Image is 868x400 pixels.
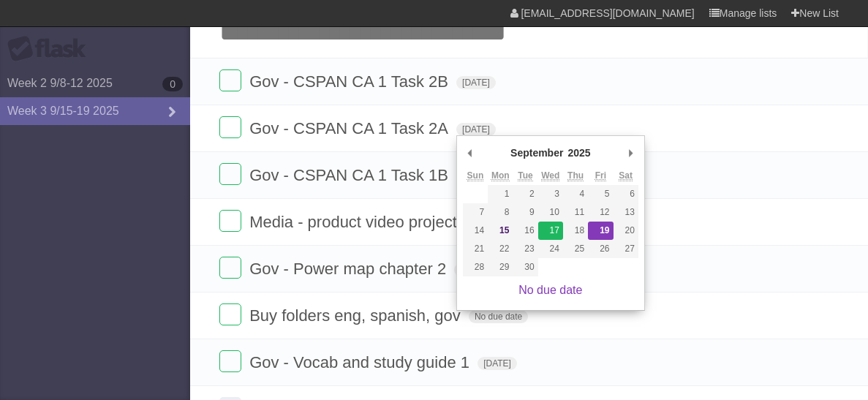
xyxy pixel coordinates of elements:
[567,170,584,181] abbr: Thursday
[469,310,528,323] span: No due date
[219,257,241,279] label: Done
[463,240,488,258] button: 21
[518,284,582,296] a: No due date
[614,222,638,240] button: 20
[538,240,563,258] button: 24
[463,203,488,222] button: 7
[219,350,241,372] label: Done
[614,203,638,222] button: 13
[249,213,461,231] span: Media - product video project
[478,357,517,370] span: [DATE]
[624,142,638,164] button: Next Month
[249,260,450,278] span: Gov - Power map chapter 2
[513,185,537,203] button: 2
[588,240,613,258] button: 26
[463,142,478,164] button: Previous Month
[219,303,241,325] label: Done
[538,222,563,240] button: 17
[588,222,613,240] button: 19
[513,203,537,222] button: 9
[513,258,537,276] button: 30
[219,116,241,138] label: Done
[619,170,633,181] abbr: Saturday
[513,240,537,258] button: 23
[219,69,241,91] label: Done
[463,258,488,276] button: 28
[249,306,464,325] span: Buy folders eng, spanish, gov
[463,222,488,240] button: 14
[488,240,513,258] button: 22
[488,222,513,240] button: 15
[219,163,241,185] label: Done
[456,123,496,136] span: [DATE]
[491,170,510,181] abbr: Monday
[588,203,613,222] button: 12
[518,170,532,181] abbr: Tuesday
[614,240,638,258] button: 27
[538,185,563,203] button: 3
[467,170,484,181] abbr: Sunday
[456,76,496,89] span: [DATE]
[588,185,613,203] button: 5
[513,222,537,240] button: 16
[454,263,513,276] span: No due date
[488,258,513,276] button: 29
[538,203,563,222] button: 10
[563,222,588,240] button: 18
[595,170,606,181] abbr: Friday
[614,185,638,203] button: 6
[7,36,95,62] div: Flask
[249,119,452,137] span: Gov - CSPAN CA 1 Task 2A
[249,353,473,371] span: Gov - Vocab and study guide 1
[488,203,513,222] button: 8
[162,77,183,91] b: 0
[541,170,559,181] abbr: Wednesday
[249,166,452,184] span: Gov - CSPAN CA 1 Task 1B
[563,203,588,222] button: 11
[563,240,588,258] button: 25
[508,142,565,164] div: September
[219,210,241,232] label: Done
[488,185,513,203] button: 1
[563,185,588,203] button: 4
[565,142,592,164] div: 2025
[249,72,452,91] span: Gov - CSPAN CA 1 Task 2B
